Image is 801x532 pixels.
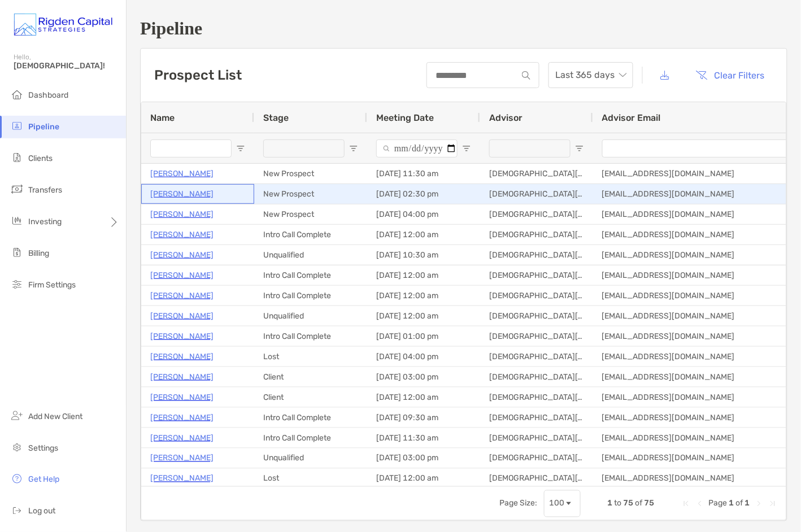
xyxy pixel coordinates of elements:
span: 75 [624,499,634,508]
input: Name Filter Input [150,139,232,158]
span: of [635,499,643,508]
div: [DEMOGRAPHIC_DATA][PERSON_NAME], CFP® [480,326,593,346]
img: add_new_client icon [10,409,24,422]
div: Intro Call Complete [254,326,367,346]
div: Page Size [544,490,581,517]
a: [PERSON_NAME] [150,370,214,384]
button: Clear Filters [687,63,773,88]
a: [PERSON_NAME] [150,390,214,404]
div: New Prospect [254,204,367,224]
div: First Page [682,499,691,508]
span: Last 365 days [555,63,626,88]
div: [DATE] 04:00 pm [367,204,480,224]
h1: Pipeline [140,18,787,39]
img: dashboard icon [10,88,24,101]
div: [DEMOGRAPHIC_DATA][PERSON_NAME], CFP® [480,286,593,306]
a: [PERSON_NAME] [150,289,214,303]
button: Open Filter Menu [462,144,471,153]
div: [DATE] 11:30 am [367,428,480,448]
img: clients icon [10,151,24,164]
span: 75 [645,499,655,508]
span: Firm Settings [28,280,76,290]
img: input icon [522,71,530,80]
a: [PERSON_NAME] [150,207,214,221]
div: [DATE] 03:00 pm [367,448,480,468]
span: Advisor [489,112,523,123]
div: [DEMOGRAPHIC_DATA][PERSON_NAME], CFP® [480,428,593,448]
span: Stage [263,112,289,123]
img: logout icon [10,504,24,517]
div: [DATE] 03:00 pm [367,367,480,387]
span: to [615,499,622,508]
div: [DATE] 09:30 am [367,408,480,428]
div: Intro Call Complete [254,408,367,428]
span: 1 [729,499,734,508]
div: [DEMOGRAPHIC_DATA][PERSON_NAME], CFP® [480,347,593,367]
div: [DATE] 01:00 pm [367,326,480,346]
a: [PERSON_NAME] [150,451,214,465]
span: [DEMOGRAPHIC_DATA]! [14,61,119,71]
span: Get Help [28,475,59,485]
span: Transfers [28,185,62,195]
div: New Prospect [254,184,367,204]
span: Add New Client [28,412,82,421]
div: Intro Call Complete [254,428,367,448]
div: Next Page [755,499,764,508]
div: Unqualified [254,245,367,265]
div: [DEMOGRAPHIC_DATA][PERSON_NAME], CFP® [480,448,593,468]
div: Unqualified [254,306,367,326]
img: get-help icon [10,472,24,486]
div: [DATE] 12:00 am [367,286,480,306]
div: Lost [254,347,367,367]
p: [PERSON_NAME] [150,431,214,445]
span: of [736,499,743,508]
a: [PERSON_NAME] [150,228,214,242]
a: [PERSON_NAME] [150,350,214,364]
img: investing icon [10,214,24,228]
a: [PERSON_NAME] [150,248,214,262]
a: [PERSON_NAME] [150,167,214,181]
span: 1 [608,499,613,508]
a: [PERSON_NAME] [150,411,214,425]
div: [DEMOGRAPHIC_DATA][PERSON_NAME], CFP® [480,469,593,489]
img: firm-settings icon [10,277,24,291]
span: Dashboard [28,90,68,100]
div: [DATE] 02:30 pm [367,184,480,204]
span: Settings [28,443,58,453]
div: 100 [549,499,564,508]
div: [DATE] 10:30 am [367,245,480,265]
span: Pipeline [28,122,59,132]
div: [DATE] 12:00 am [367,306,480,326]
img: settings icon [10,441,24,454]
a: [PERSON_NAME] [150,309,214,323]
span: Clients [28,154,53,163]
div: Client [254,387,367,407]
span: Name [150,112,175,123]
p: [PERSON_NAME] [150,268,214,282]
div: [DEMOGRAPHIC_DATA][PERSON_NAME], CFP® [480,265,593,285]
div: Intro Call Complete [254,225,367,245]
div: Previous Page [695,499,704,508]
div: [DEMOGRAPHIC_DATA][PERSON_NAME], CFP® [480,204,593,224]
div: [DATE] 12:00 am [367,387,480,407]
div: [DEMOGRAPHIC_DATA][PERSON_NAME], CFP® [480,387,593,407]
div: Page Size: [499,499,537,508]
a: [PERSON_NAME] [150,472,214,486]
div: [DEMOGRAPHIC_DATA][PERSON_NAME], CFP® [480,164,593,184]
div: Intro Call Complete [254,286,367,306]
button: Open Filter Menu [349,144,358,153]
button: Open Filter Menu [236,144,245,153]
div: Intro Call Complete [254,265,367,285]
p: [PERSON_NAME] [150,329,214,343]
img: Zoe Logo [14,5,112,45]
div: [DEMOGRAPHIC_DATA][PERSON_NAME], CFP® [480,184,593,204]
